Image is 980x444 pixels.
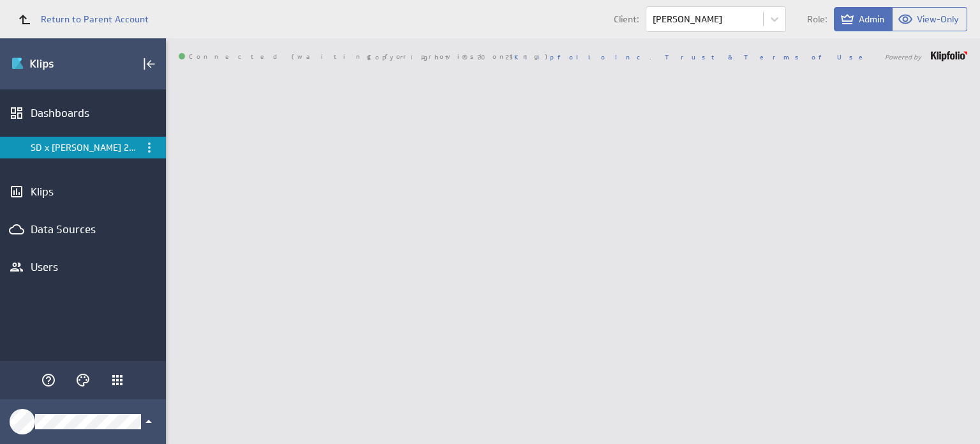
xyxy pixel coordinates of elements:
div: Help [38,369,59,391]
div: Collapse [138,53,160,75]
div: Themes [72,369,94,391]
div: Menu [142,140,157,155]
div: Dashboard menu [142,140,157,155]
div: Menu [140,139,158,157]
a: Trust & Terms of Use [665,52,872,61]
div: Data Sources [31,222,135,236]
a: Klipfolio Inc. [514,52,651,61]
img: logo-footer.png [931,51,967,61]
div: Klipfolio Apps [107,369,128,391]
span: Role: [807,15,828,24]
span: Client: [614,15,639,24]
div: SD x [PERSON_NAME] 2025 [31,142,137,153]
span: Powered by [885,54,921,60]
svg: Themes [75,372,91,388]
img: Klipfolio klips logo [11,54,100,74]
div: Klipfolio Apps [110,372,125,388]
div: Go to Dashboards [11,54,100,74]
span: View-Only [917,13,959,25]
div: Klips [31,185,135,199]
a: Return to Parent Account [10,5,149,33]
span: Admin [859,13,884,25]
div: Dashboards [31,106,135,120]
span: Return to Parent Account [41,15,149,24]
div: Users [31,260,135,274]
button: View as View-Only [893,7,967,31]
span: Connected (waiting for provisioning): ID: dpnc-21 Online: true [179,53,550,61]
div: [PERSON_NAME] [653,15,722,24]
button: View as Admin [834,7,893,31]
